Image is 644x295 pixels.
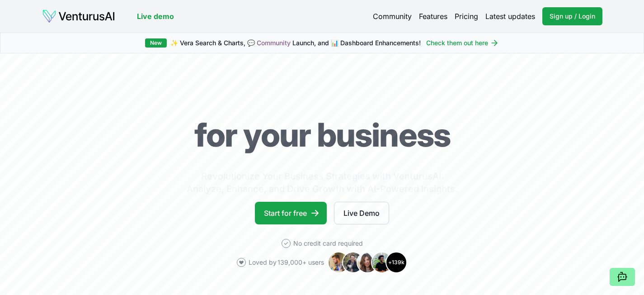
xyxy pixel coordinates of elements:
[170,38,421,48] span: ✨ Vera Search & Charts, 💬 Launch, and 📊 Dashboard Enhancements!
[371,252,393,273] img: Avatar 4
[42,9,115,24] img: logo
[419,11,447,22] a: Features
[485,11,535,22] a: Latest updates
[550,12,595,21] span: Sign up / Login
[426,38,499,48] a: Check them out here
[255,202,327,224] a: Start for free
[328,252,349,273] img: Avatar 1
[373,11,412,22] a: Community
[257,39,291,47] a: Community
[334,202,389,224] a: Live Demo
[455,11,478,22] a: Pricing
[342,252,364,273] img: Avatar 2
[145,38,167,48] div: New
[542,7,602,25] a: Sign up / Login
[137,11,174,22] a: Live demo
[357,252,378,273] img: Avatar 3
